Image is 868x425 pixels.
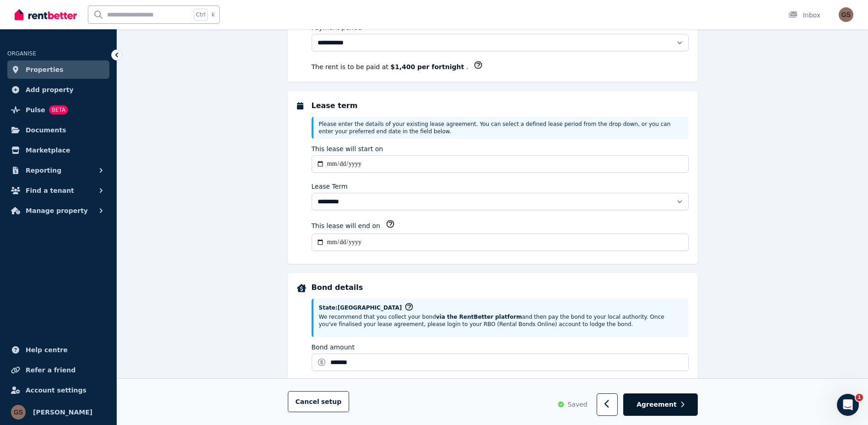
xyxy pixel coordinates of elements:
[15,8,77,22] img: RentBetter
[7,361,109,379] a: Refer a friend
[321,398,342,407] span: setup
[26,365,75,376] span: Refer a friend
[26,185,74,196] span: Find a tenant
[312,62,469,71] p: The rent is to be paid at .
[436,314,522,320] strong: via the RentBetter platform
[7,101,109,119] a: PulseBETA
[319,304,402,311] span: State: [GEOGRAPHIC_DATA]
[7,60,109,79] a: Properties
[312,182,348,191] label: Lease Term
[26,344,68,355] span: Help centre
[26,64,64,75] span: Properties
[26,84,74,95] span: Add property
[7,202,109,220] button: Manage property
[33,407,92,418] span: [PERSON_NAME]
[312,343,355,352] label: Bond amount
[856,394,863,401] span: 1
[26,205,88,216] span: Manage property
[26,145,70,156] span: Marketplace
[636,400,677,409] span: Agreement
[26,385,86,396] span: Account settings
[26,104,45,115] span: Pulse
[788,11,820,20] div: Inbox
[7,50,36,57] span: ORGANISE
[7,181,109,200] button: Find a tenant
[312,100,689,111] h5: Lease term
[194,9,208,21] span: Ctrl
[312,144,383,153] label: This lease will start on
[567,400,587,409] span: Saved
[312,221,380,230] label: This lease will end on
[7,81,109,99] a: Add property
[7,381,109,399] a: Account settings
[26,165,61,176] span: Reporting
[319,313,683,328] p: We recommend that you collect your bond and then pay the bond to your local authority. Once you'v...
[26,125,66,136] span: Documents
[623,394,697,416] button: Agreement
[288,392,350,413] button: Cancelsetup
[49,105,68,114] span: BETA
[7,161,109,180] button: Reporting
[839,7,853,22] img: gagandeep singh
[7,141,109,159] a: Marketplace
[297,284,306,292] img: Bond details
[7,121,109,139] a: Documents
[312,282,689,293] h5: Bond details
[211,11,215,18] span: k
[319,121,671,135] span: Please enter the details of your existing lease agreement. You can select a defined lease period ...
[390,63,466,71] b: $1,400 per fortnight
[11,405,26,420] img: gagandeep singh
[837,394,859,416] iframe: Intercom live chat
[7,341,109,359] a: Help centre
[296,398,342,406] span: Cancel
